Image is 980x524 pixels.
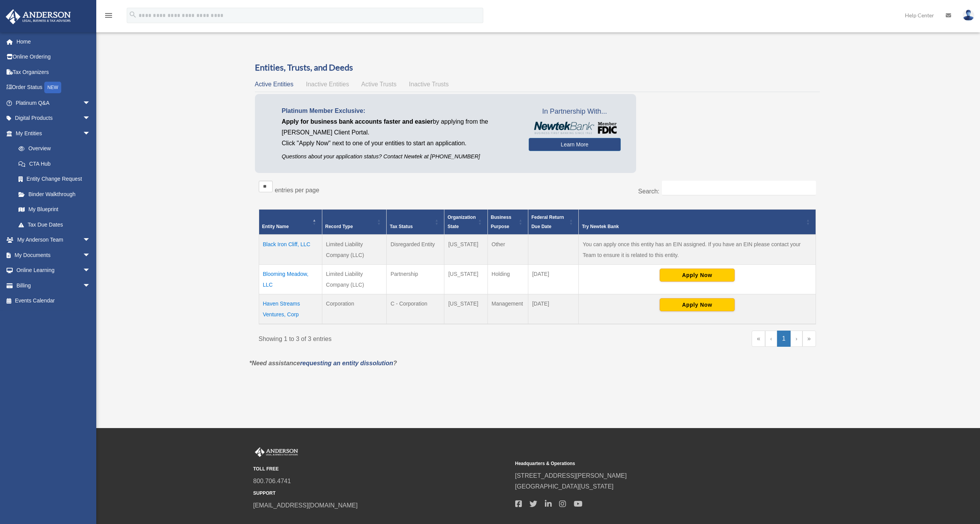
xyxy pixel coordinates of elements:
[5,263,102,278] a: Online Learningarrow_drop_down
[387,264,444,294] td: Partnership
[487,294,528,324] td: Management
[322,294,387,324] td: Corporation
[515,483,614,490] a: [GEOGRAPHIC_DATA][US_STATE]
[638,188,659,195] label: Search:
[282,118,433,125] span: Apply for business bank accounts faster and easier
[531,215,564,229] span: Federal Return Due Date
[11,217,98,232] a: Tax Due Dates
[262,224,289,229] span: Entity Name
[259,294,322,324] td: Haven Streams Ventures, Corp
[487,264,528,294] td: Holding
[802,331,816,347] a: Last
[44,82,61,93] div: NEW
[529,138,621,151] a: Learn More
[282,106,517,116] p: Platinum Member Exclusive:
[5,34,102,49] a: Home
[444,294,487,324] td: [US_STATE]
[487,235,528,265] td: Other
[387,209,444,235] th: Tax Status: Activate to sort
[660,269,735,282] button: Apply Now
[5,64,102,80] a: Tax Organizers
[3,9,73,24] img: Anderson Advisors Platinum Portal
[253,447,300,457] img: Anderson Advisors Platinum Portal
[83,263,98,279] span: arrow_drop_down
[515,472,627,479] a: [STREET_ADDRESS][PERSON_NAME]
[5,95,102,111] a: Platinum Q&Aarrow_drop_down
[322,235,387,265] td: Limited Liability Company (LLC)
[104,13,113,20] a: menu
[515,460,772,468] small: Headquarters & Operations
[255,81,293,87] span: Active Entities
[259,235,322,265] td: Black Iron Cliff, LLC
[282,116,517,138] p: by applying from the [PERSON_NAME] Client Portal.
[579,235,816,265] td: You can apply once this entity has an EIN assigned. If you have an EIN please contact your Team t...
[533,122,617,134] img: NewtekBankLogoSM.png
[253,478,291,484] a: 800.706.4741
[83,95,98,111] span: arrow_drop_down
[282,138,517,149] p: Click "Apply Now" next to one of your entities to start an application.
[253,465,510,473] small: TOLL FREE
[253,502,358,509] a: [EMAIL_ADDRESS][DOMAIN_NAME]
[487,209,528,235] th: Business Purpose: Activate to sort
[765,331,777,347] a: Previous
[300,360,393,366] a: requesting an entity dissolution
[447,215,476,229] span: Organization State
[11,202,98,217] a: My Blueprint
[306,81,349,87] span: Inactive Entities
[11,171,98,187] a: Entity Change Request
[275,187,320,193] label: entries per page
[129,10,137,19] i: search
[791,331,802,347] a: Next
[529,106,621,118] span: In Partnership With...
[444,264,487,294] td: [US_STATE]
[11,186,98,202] a: Binder Walkthrough
[5,126,98,141] a: My Entitiesarrow_drop_down
[660,298,735,311] button: Apply Now
[963,10,974,21] img: User Pic
[387,294,444,324] td: C - Corporation
[255,62,820,74] h3: Entities, Trusts, and Deeds
[11,141,94,156] a: Overview
[409,81,449,87] span: Inactive Trusts
[5,80,102,96] a: Order StatusNEW
[5,293,102,309] a: Events Calendar
[259,209,322,235] th: Entity Name: Activate to invert sorting
[390,224,413,229] span: Tax Status
[361,81,397,87] span: Active Trusts
[11,156,98,171] a: CTA Hub
[259,331,532,344] div: Showing 1 to 3 of 3 entries
[752,331,765,347] a: First
[491,215,511,229] span: Business Purpose
[444,209,487,235] th: Organization State: Activate to sort
[582,222,804,231] div: Try Newtek Bank
[528,209,578,235] th: Federal Return Due Date: Activate to sort
[83,126,98,141] span: arrow_drop_down
[83,111,98,126] span: arrow_drop_down
[83,232,98,248] span: arrow_drop_down
[325,224,353,229] span: Record Type
[528,294,578,324] td: [DATE]
[387,235,444,265] td: Disregarded Entity
[282,152,517,161] p: Questions about your application status? Contact Newtek at [PHONE_NUMBER]
[250,360,397,366] em: *Need assistance ?
[104,11,113,20] i: menu
[528,264,578,294] td: [DATE]
[5,232,102,248] a: My Anderson Teamarrow_drop_down
[5,278,102,293] a: Billingarrow_drop_down
[322,209,387,235] th: Record Type: Activate to sort
[5,247,102,263] a: My Documentsarrow_drop_down
[253,489,510,497] small: SUPPORT
[83,278,98,294] span: arrow_drop_down
[777,331,791,347] a: 1
[579,209,816,235] th: Try Newtek Bank : Activate to sort
[259,264,322,294] td: Blooming Meadow, LLC
[5,49,102,65] a: Online Ordering
[5,111,102,126] a: Digital Productsarrow_drop_down
[322,264,387,294] td: Limited Liability Company (LLC)
[444,235,487,265] td: [US_STATE]
[83,247,98,263] span: arrow_drop_down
